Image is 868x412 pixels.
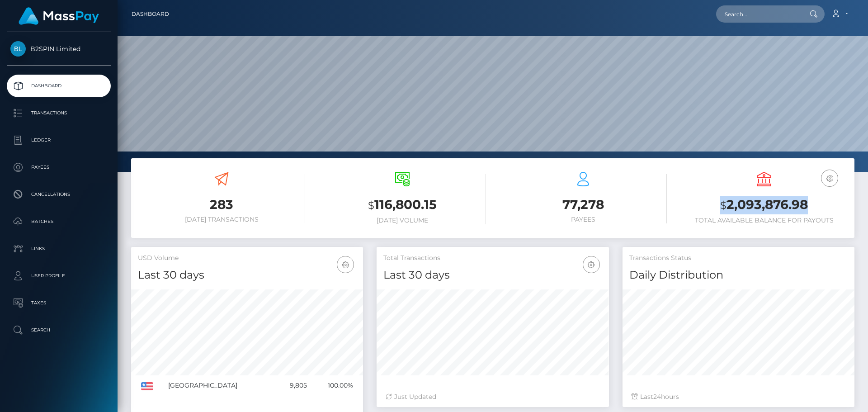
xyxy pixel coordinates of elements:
[7,129,111,152] a: Ledger
[10,106,107,120] p: Transactions
[10,161,107,174] p: Payees
[10,242,107,256] p: Links
[7,210,111,233] a: Batches
[386,392,599,402] div: Just Updated
[383,267,602,283] h4: Last 30 days
[629,254,848,263] h5: Transactions Status
[141,382,153,390] img: US.png
[680,217,848,224] h6: Total Available Balance for Payouts
[7,319,111,341] a: Search
[500,196,667,213] h3: 77,278
[632,392,845,402] div: Last hours
[720,199,726,212] small: $
[7,237,111,260] a: Links
[7,156,111,179] a: Payees
[138,196,305,213] h3: 283
[10,215,107,228] p: Batches
[7,75,111,97] a: Dashboard
[319,217,486,224] h6: [DATE] Volume
[10,188,107,201] p: Cancellations
[138,216,305,223] h6: [DATE] Transactions
[10,269,107,283] p: User Profile
[500,216,667,223] h6: Payees
[10,133,107,147] p: Ledger
[7,265,111,287] a: User Profile
[7,45,111,53] span: B2SPIN Limited
[310,375,357,396] td: 100.00%
[716,5,801,23] input: Search...
[319,196,486,214] h3: 116,800.15
[7,102,111,124] a: Transactions
[10,296,107,310] p: Taxes
[7,292,111,314] a: Taxes
[368,199,374,212] small: $
[132,5,169,24] a: Dashboard
[138,267,356,283] h4: Last 30 days
[7,183,111,206] a: Cancellations
[10,41,26,57] img: B2SPIN Limited
[138,254,356,263] h5: USD Volume
[653,393,661,401] span: 24
[10,79,107,93] p: Dashboard
[629,267,848,283] h4: Daily Distribution
[276,375,310,396] td: 9,805
[165,375,276,396] td: [GEOGRAPHIC_DATA]
[19,7,99,25] img: MassPay Logo
[383,254,602,263] h5: Total Transactions
[680,196,848,214] h3: 2,093,876.98
[10,323,107,337] p: Search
